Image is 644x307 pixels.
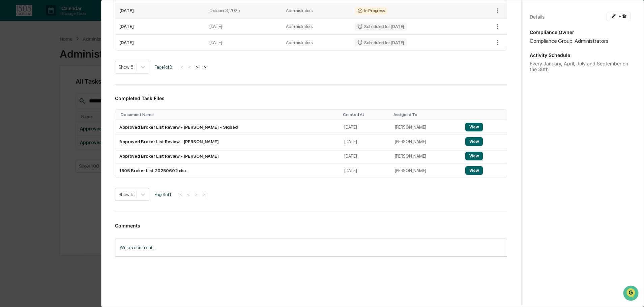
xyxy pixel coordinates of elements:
div: Scheduled for [DATE] [355,38,407,47]
td: Administrators [282,3,351,19]
td: [DATE] [340,120,390,134]
p: Compliance Owner [530,29,631,35]
span: • [56,92,58,97]
iframe: Open customer support [622,285,641,303]
p: Activity Schedule [530,52,631,58]
button: View [465,166,483,175]
span: Preclearance [13,138,43,145]
button: Edit [607,12,631,21]
img: 8933085812038_c878075ebb4cc5468115_72.jpg [14,52,26,64]
button: |< [176,192,184,197]
div: 🖐️ [7,139,12,144]
p: How can we help? [7,14,123,25]
span: Page 1 of 1 [154,192,171,197]
img: Rachel Stanley [7,85,18,96]
td: [DATE] [340,163,390,178]
td: [PERSON_NAME] [391,134,461,149]
div: Toggle SortBy [121,112,338,117]
button: >| [202,64,209,70]
td: [DATE] [205,35,282,50]
button: > [194,64,201,70]
h3: Comments [115,223,507,228]
td: [PERSON_NAME] [391,163,461,178]
div: 🗄️ [49,139,54,144]
button: Start new chat [115,54,123,62]
a: 🔎Data Lookup [4,148,45,160]
td: Administrators [282,19,351,35]
div: Compliance Group: Administrators [530,38,631,44]
td: Approved Broker List Review - [PERSON_NAME] [115,134,340,149]
span: [DATE] [60,110,74,115]
button: View [465,123,483,131]
td: [DATE] [115,35,205,50]
td: [DATE] [205,19,282,35]
td: [DATE] [115,3,205,19]
img: 1746055101610-c473b297-6a78-478c-a979-82029cc54cd1 [7,52,19,64]
h3: Completed Task Files [115,95,507,101]
button: < [185,192,192,197]
td: October 3, 2025 [205,3,282,19]
td: 1505 Broker List 20250602.xlsx [115,163,340,178]
button: See all [105,73,123,82]
td: Administrators [282,35,351,50]
div: Toggle SortBy [343,112,388,117]
img: Rachel Stanley [7,103,18,114]
div: We're available if you need us! [30,58,93,64]
a: 🖐️Preclearance [4,135,46,147]
div: 🔎 [7,151,12,157]
div: Toggle SortBy [393,112,459,117]
td: [PERSON_NAME] [391,120,461,134]
button: < [186,64,193,70]
span: • [56,110,58,115]
span: Attestations [56,138,84,145]
div: Past conversations [7,75,45,80]
div: Toggle SortBy [467,112,504,117]
span: Data Lookup [13,151,42,157]
span: [DATE] [60,92,74,97]
span: [PERSON_NAME] [21,92,55,97]
td: Approved Broker List Review - [PERSON_NAME] - Signed [115,120,340,134]
td: [DATE] [340,149,390,163]
a: 🗄️Attestations [46,135,86,147]
button: |< [177,64,185,70]
div: Every January, April, July and September on the 30th [530,61,631,72]
td: Approved Broker List Review - [PERSON_NAME] [115,149,340,163]
button: View [465,137,483,146]
div: Start new chat [30,52,111,58]
td: [PERSON_NAME] [391,149,461,163]
a: Powered byPylon [48,167,82,172]
div: In Progress [355,7,387,15]
span: Page 1 of 3 [154,64,172,70]
div: Details [530,14,545,20]
span: Pylon [67,167,82,172]
td: [DATE] [340,134,390,149]
button: > [193,192,200,197]
td: [DATE] [115,19,205,35]
button: >| [201,192,208,197]
div: Scheduled for [DATE] [355,23,407,31]
span: [PERSON_NAME] [21,110,55,115]
button: View [465,152,483,160]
